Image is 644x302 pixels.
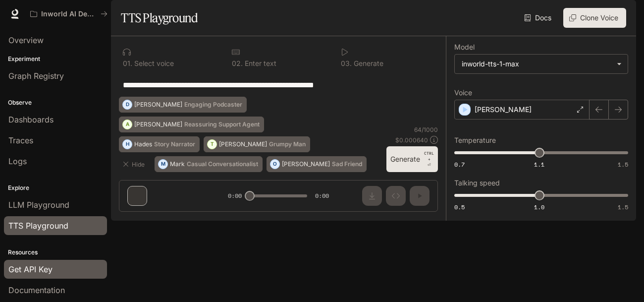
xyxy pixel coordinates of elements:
p: Engaging Podcaster [184,102,242,108]
p: Grumpy Man [269,141,306,147]
span: 1.5 [618,160,628,169]
a: Docs [522,8,555,28]
button: D[PERSON_NAME]Engaging Podcaster [119,97,247,113]
div: inworld-tts-1-max [455,55,628,73]
button: MMarkCasual Conversationalist [155,156,263,172]
button: Clone Voice [563,8,626,28]
p: Enter text [243,60,276,67]
p: Inworld AI Demos [41,10,97,18]
p: 0 3 . [341,60,352,67]
p: CTRL + [424,150,434,162]
span: 0.5 [454,203,465,211]
p: 64 / 1000 [414,125,438,134]
h1: TTS Playground [121,8,198,28]
div: inworld-tts-1-max [462,59,612,69]
p: 0 2 . [232,60,243,67]
p: [PERSON_NAME] [282,161,330,167]
p: Sad Friend [332,161,362,167]
p: Story Narrator [154,141,195,147]
p: Model [454,44,475,51]
p: Reassuring Support Agent [184,121,260,127]
p: Select voice [132,60,174,67]
div: T [208,136,216,152]
p: [PERSON_NAME] [219,141,267,147]
p: Casual Conversationalist [187,161,258,167]
p: [PERSON_NAME] [134,102,182,108]
button: HHadesStory Narrator [119,136,200,152]
button: O[PERSON_NAME]Sad Friend [267,156,367,172]
span: 0.7 [454,160,465,169]
div: O [270,156,279,172]
p: [PERSON_NAME] [134,121,182,127]
div: H [123,136,132,152]
button: All workspaces [26,4,112,24]
span: 1.0 [534,203,544,211]
p: Voice [454,89,472,96]
p: Hades [134,141,152,147]
button: Hide [119,156,151,172]
button: A[PERSON_NAME]Reassuring Support Agent [119,117,264,132]
p: ⏎ [424,150,434,168]
button: GenerateCTRL +⏎ [386,146,438,172]
div: A [123,117,132,132]
p: Talking speed [454,180,500,186]
div: D [123,97,132,113]
p: Generate [352,60,383,67]
span: 1.1 [534,160,544,169]
button: T[PERSON_NAME]Grumpy Man [204,136,310,152]
p: [PERSON_NAME] [475,105,532,115]
p: Temperature [454,137,496,144]
span: 1.5 [618,203,628,211]
div: M [159,156,167,172]
p: Mark [170,161,185,167]
p: 0 1 . [123,60,132,67]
